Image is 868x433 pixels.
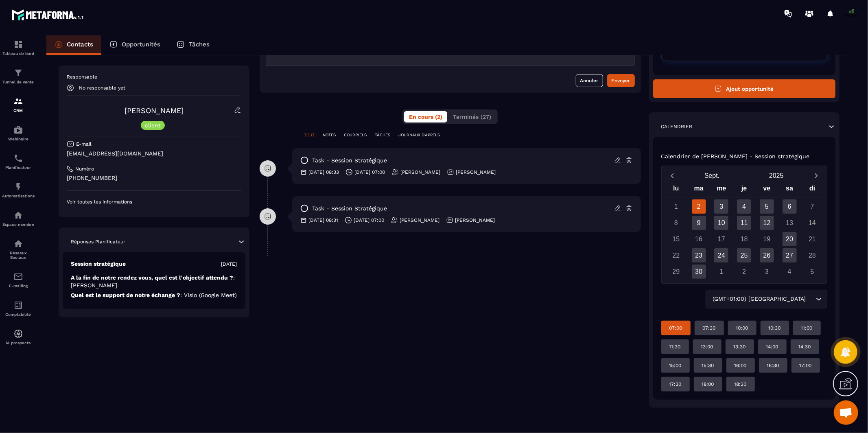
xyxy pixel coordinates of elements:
p: JOURNAUX D'APPELS [399,132,440,138]
a: Tâches [168,35,218,55]
p: Contacts [67,41,93,48]
p: IA prospects [2,341,35,345]
a: social-networksocial-networkRéseaux Sociaux [2,233,35,266]
p: Calendrier [661,123,693,130]
img: automations [13,329,23,339]
img: formation [13,68,23,78]
p: 17:30 [669,381,682,387]
div: 11 [737,216,751,230]
div: ve [756,183,778,197]
p: [DATE] 07:00 [354,217,385,223]
div: 24 [714,248,728,262]
img: formation [13,96,23,106]
p: Tunnel de vente [2,80,35,84]
div: me [710,183,733,197]
p: A la fin de notre rendez vous, quel est l'objectif attendu ? [71,274,237,289]
div: 26 [760,248,774,262]
button: Envoyer [607,74,635,87]
p: [EMAIL_ADDRESS][DOMAIN_NAME] [67,150,241,157]
span: Terminés (27) [453,114,491,120]
div: 6 [783,199,797,214]
div: 28 [805,248,820,262]
div: 18 [737,232,751,246]
div: 5 [805,265,820,279]
div: Calendar days [665,199,824,279]
p: 11:00 [801,325,813,331]
a: Opportunités [101,35,168,55]
button: Annuler [576,74,603,87]
div: 10 [714,216,728,230]
a: emailemailE-mailing [2,266,35,294]
div: di [801,183,824,197]
p: Webinaire [2,137,35,141]
p: task - Session stratégique [313,205,387,212]
div: Calendar wrapper [665,183,824,279]
div: Envoyer [612,77,630,85]
div: 23 [692,248,706,262]
p: client [145,122,161,128]
a: formationformationCRM [2,90,35,119]
div: 27 [783,248,797,262]
div: 13 [783,216,797,230]
p: Responsable [67,74,241,80]
p: NOTES [323,132,336,138]
p: 13:00 [701,343,713,350]
div: 30 [692,265,706,279]
img: social-network [13,239,23,249]
div: 16 [692,232,706,246]
p: 14:30 [799,343,811,350]
a: accountantaccountantComptabilité [2,294,35,323]
img: scheduler [13,153,23,163]
p: Tâches [189,41,210,48]
div: 4 [737,199,751,214]
button: Next month [809,170,824,181]
p: TOUT [304,132,315,138]
a: automationsautomationsEspace membre [2,204,35,233]
a: Contacts [46,35,101,55]
p: Opportunités [122,41,160,48]
button: Ajout opportunité [653,79,836,98]
p: Planificateur [2,165,35,170]
div: 2 [737,265,751,279]
div: 1 [669,199,683,214]
p: 18:30 [735,381,747,387]
div: 8 [669,216,683,230]
p: 10:30 [769,325,781,331]
p: Voir toutes les informations [67,199,241,205]
p: 10:00 [736,325,748,331]
p: [PHONE_NUMBER] [67,174,241,182]
p: 07:30 [703,325,716,331]
div: 12 [760,216,774,230]
p: Numéro [75,166,94,172]
p: [DATE] 08:31 [309,217,339,223]
button: Open years overlay [744,168,809,183]
button: En cours (2) [404,111,447,122]
div: 22 [669,248,683,262]
p: COURRIELS [344,132,367,138]
img: automations [13,125,23,135]
span: : Visio (Google Meet) [180,292,237,298]
p: Calendrier de [PERSON_NAME] - Session stratégique [661,153,810,160]
a: [PERSON_NAME] [125,106,184,115]
span: En cours (2) [409,114,442,120]
p: 15:30 [702,362,714,369]
img: automations [13,182,23,192]
img: logo [11,7,85,22]
div: 5 [760,199,774,214]
a: schedulerschedulerPlanificateur [2,147,35,176]
button: Terminés (27) [448,111,496,122]
button: Previous month [665,170,680,181]
p: Comptabilité [2,312,35,317]
div: 29 [669,265,683,279]
div: 4 [783,265,797,279]
div: sa [778,183,801,197]
p: 14:00 [766,343,778,350]
div: 19 [760,232,774,246]
p: 11:30 [669,343,681,350]
p: 07:00 [669,325,682,331]
p: [PERSON_NAME] [400,217,440,223]
p: No responsable yet [79,85,125,91]
button: Open months overlay [680,168,744,183]
p: 18:00 [702,381,714,387]
div: lu [665,183,688,197]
